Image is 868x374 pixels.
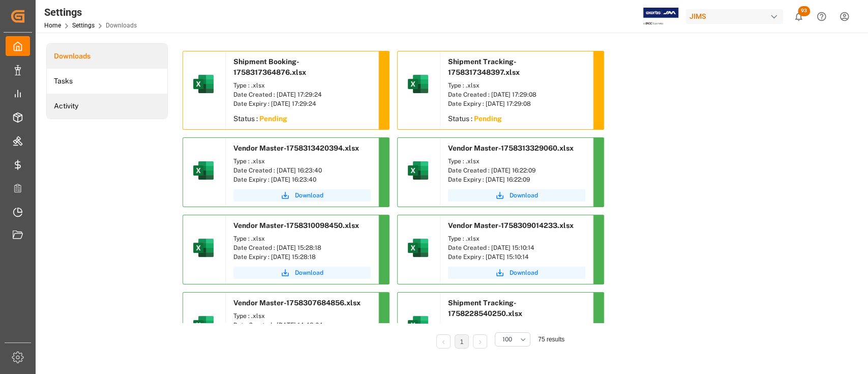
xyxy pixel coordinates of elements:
[47,94,167,119] a: Activity
[455,334,469,349] li: 1
[233,189,371,202] button: Download
[448,322,585,331] div: Type : .xlsx
[233,221,359,229] span: Vendor Master-1758310098450.xlsx
[44,22,61,29] a: Home
[510,191,538,200] span: Download
[448,221,574,229] span: Vendor Master-1758309014233.xlsx
[448,252,585,262] div: Date Expiry : [DATE] 15:10:14
[406,313,430,337] img: microsoft-excel-2019--v1.png
[226,111,378,129] div: Status :
[448,234,585,243] div: Type : .xlsx
[406,158,430,183] img: microsoft-excel-2019--v1.png
[448,157,585,166] div: Type : .xlsx
[233,299,361,307] span: Vendor Master-1758307684856.xlsx
[460,338,464,346] a: 1
[448,166,585,175] div: Date Created : [DATE] 16:22:09
[233,157,371,166] div: Type : .xlsx
[510,268,538,277] span: Download
[233,175,371,184] div: Date Expiry : [DATE] 16:23:40
[448,267,585,279] button: Download
[798,6,810,16] span: 93
[47,44,167,69] a: Downloads
[448,90,585,99] div: Date Created : [DATE] 17:29:08
[538,336,564,343] span: 75 results
[233,321,371,330] div: Date Created : [DATE] 14:48:04
[643,8,678,25] img: Exertis%20JAM%20-%20Email%20Logo.jpg_1722504956.jpg
[685,9,783,24] div: JIMS
[259,114,287,123] sapn: Pending
[406,72,430,96] img: microsoft-excel-2019--v1.png
[191,72,216,96] img: microsoft-excel-2019--v1.png
[44,5,137,20] div: Settings
[448,144,574,152] span: Vendor Master-1758313329060.xlsx
[810,5,833,28] button: Help Center
[502,335,512,344] span: 100
[474,114,502,123] sapn: Pending
[233,81,371,90] div: Type : .xlsx
[233,243,371,252] div: Date Created : [DATE] 15:28:18
[72,22,95,29] a: Settings
[191,158,216,183] img: microsoft-excel-2019--v1.png
[295,268,323,277] span: Download
[440,111,593,129] div: Status :
[233,99,371,108] div: Date Expiry : [DATE] 17:29:24
[448,299,522,318] span: Shipment Tracking-1758228540250.xlsx
[448,81,585,90] div: Type : .xlsx
[448,99,585,108] div: Date Expiry : [DATE] 17:29:08
[448,243,585,252] div: Date Created : [DATE] 15:10:14
[436,334,451,349] li: Previous Page
[233,311,371,321] div: Type : .xlsx
[47,69,167,94] a: Tasks
[495,332,530,347] button: open menu
[473,334,487,349] li: Next Page
[448,175,585,184] div: Date Expiry : [DATE] 16:22:09
[233,166,371,175] div: Date Created : [DATE] 16:23:40
[787,5,810,28] button: show 93 new notifications
[233,267,371,279] button: Download
[233,234,371,243] div: Type : .xlsx
[448,189,585,202] button: Download
[448,57,520,76] span: Shipment Tracking-1758317348397.xlsx
[233,57,306,76] span: Shipment Booking-1758317364876.xlsx
[233,252,371,262] div: Date Expiry : [DATE] 15:28:18
[191,236,216,260] img: microsoft-excel-2019--v1.png
[406,236,430,260] img: microsoft-excel-2019--v1.png
[295,191,323,200] span: Download
[685,7,787,26] button: JIMS
[233,90,371,99] div: Date Created : [DATE] 17:29:24
[233,144,359,152] span: Vendor Master-1758313420394.xlsx
[191,313,216,337] img: microsoft-excel-2019--v1.png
